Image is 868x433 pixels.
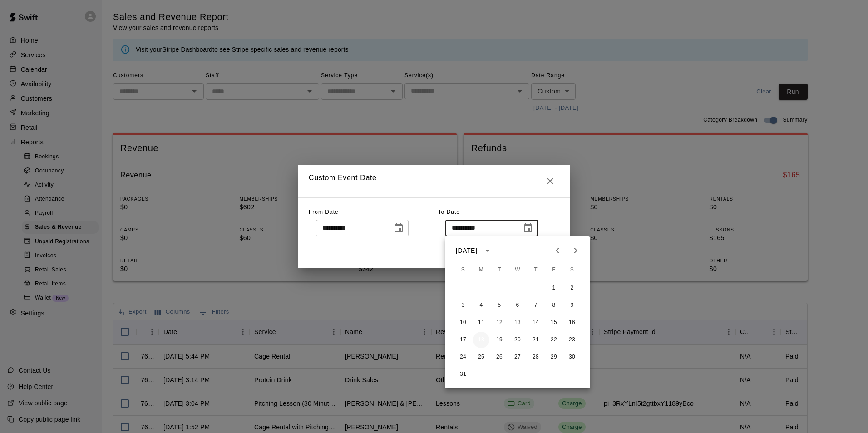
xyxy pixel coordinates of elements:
[567,241,585,260] button: Next month
[298,165,570,197] h2: Custom Event Date
[509,315,526,331] button: 13
[548,241,567,260] button: Previous month
[473,297,489,314] button: 4
[528,261,544,279] span: Thursday
[455,261,471,279] span: Sunday
[528,332,544,348] button: 21
[438,209,460,215] span: To Date
[473,349,489,365] button: 25
[491,332,508,348] button: 19
[473,261,489,279] span: Monday
[480,243,495,258] button: calendar view is open, switch to year view
[491,349,508,365] button: 26
[564,297,580,314] button: 9
[491,315,508,331] button: 12
[455,315,471,331] button: 10
[546,261,562,279] span: Friday
[455,297,471,314] button: 3
[473,315,489,331] button: 11
[546,297,562,314] button: 8
[528,349,544,365] button: 28
[390,219,408,237] button: Choose date, selected date is Aug 1, 2025
[546,332,562,348] button: 22
[509,349,526,365] button: 27
[541,172,559,190] button: Close
[455,366,471,383] button: 31
[564,280,580,296] button: 2
[546,280,562,296] button: 1
[509,261,526,279] span: Wednesday
[564,349,580,365] button: 30
[455,349,471,365] button: 24
[564,315,580,331] button: 16
[564,261,580,279] span: Saturday
[528,315,544,331] button: 14
[509,332,526,348] button: 20
[491,297,508,314] button: 5
[519,219,537,237] button: Choose date, selected date is Aug 18, 2025
[528,297,544,314] button: 7
[456,246,477,256] div: [DATE]
[564,332,580,348] button: 23
[309,209,339,215] span: From Date
[546,349,562,365] button: 29
[455,332,471,348] button: 17
[491,261,508,279] span: Tuesday
[509,297,526,314] button: 6
[473,332,489,348] button: 18
[546,315,562,331] button: 15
